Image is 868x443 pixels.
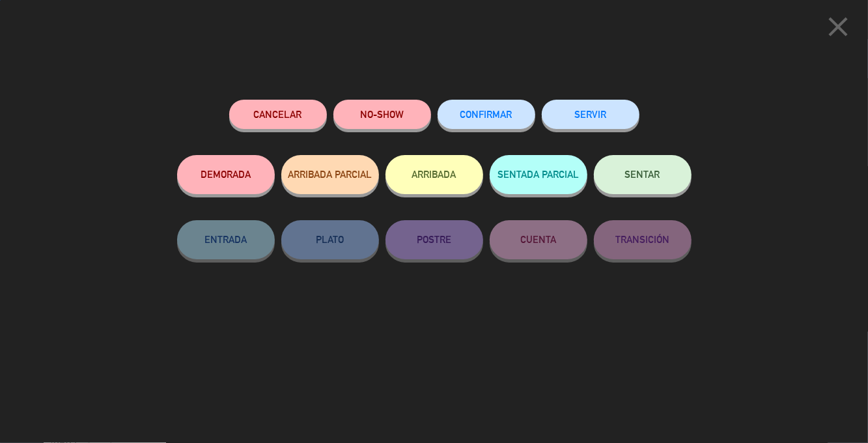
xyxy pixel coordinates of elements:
button: NO-SHOW [333,100,431,129]
button: close [818,10,858,48]
button: ENTRADA [177,220,275,259]
button: Cancelar [229,100,327,129]
span: CONFIRMAR [460,109,512,120]
button: SERVIR [542,100,639,129]
button: SENTADA PARCIAL [490,155,587,194]
span: SENTAR [625,169,660,180]
button: POSTRE [385,220,483,259]
button: DEMORADA [177,155,275,194]
button: TRANSICIÓN [594,220,692,259]
button: SENTAR [594,155,692,194]
button: CONFIRMAR [438,100,535,129]
i: close [822,10,854,43]
button: ARRIBADA [385,155,483,194]
button: CUENTA [490,220,587,259]
span: ARRIBADA PARCIAL [288,169,372,180]
button: ARRIBADA PARCIAL [281,155,379,194]
button: PLATO [281,220,379,259]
